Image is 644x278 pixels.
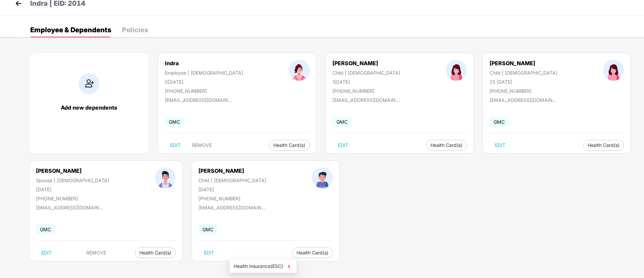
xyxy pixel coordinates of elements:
[312,167,333,188] img: profileImage
[198,177,266,183] div: Child | [DEMOGRAPHIC_DATA]
[36,177,109,183] div: Spouse | [DEMOGRAPHIC_DATA]
[139,251,171,254] span: Health Card(s)
[490,140,511,151] button: EDIT
[273,144,305,147] span: Health Card(s)
[286,263,292,270] img: svg+xml;base64,PHN2ZyB4bWxucz0iaHR0cDovL3d3dy53My5vcmcvMjAwMC9zdmciIHhtbG5zOnhsaW5rPSJodHRwOi8vd3...
[332,70,400,76] div: Child | [DEMOGRAPHIC_DATA]
[165,97,232,103] div: [EMAIL_ADDRESS][DOMAIN_NAME]
[446,60,467,81] img: profileImage
[198,187,266,192] div: [DATE]
[490,60,557,67] div: [PERSON_NAME]
[198,247,220,258] button: EDIT
[490,88,557,94] div: [PHONE_NUMBER]
[583,140,624,151] button: Health Card(s)
[192,143,212,148] span: REMOVE
[332,79,400,85] div: 1[DATE]
[495,143,505,148] span: EDIT
[187,140,217,151] button: REMOVE
[332,88,400,94] div: [PHONE_NUMBER]
[603,60,624,81] img: profileImage
[36,247,57,258] button: EDIT
[165,70,243,76] div: Employee | [DEMOGRAPHIC_DATA]
[490,117,509,127] span: GMC
[338,143,348,148] span: EDIT
[86,250,106,255] span: REMOVE
[490,97,557,103] div: [EMAIL_ADDRESS][DOMAIN_NAME]
[234,263,292,270] span: Health Insurance(ESC)
[170,143,181,148] span: EDIT
[135,247,176,258] button: Health Card(s)
[36,196,109,201] div: [PHONE_NUMBER]
[204,250,214,255] span: EDIT
[332,117,352,127] span: GMC
[79,73,99,94] img: addIcon
[122,27,148,33] div: Policies
[490,79,557,85] div: 25 [DATE]
[332,60,400,67] div: [PERSON_NAME]
[198,167,266,174] div: [PERSON_NAME]
[198,205,266,210] div: [EMAIL_ADDRESS][DOMAIN_NAME]
[490,70,557,76] div: Child | [DEMOGRAPHIC_DATA]
[332,97,400,103] div: [EMAIL_ADDRESS][DOMAIN_NAME]
[198,196,266,201] div: [PHONE_NUMBER]
[165,60,243,67] div: Indra
[198,225,218,234] span: GMC
[296,251,328,254] span: Health Card(s)
[36,104,142,111] div: Add new dependents
[165,117,184,127] span: GMC
[155,167,176,188] img: profileImage
[36,167,109,174] div: [PERSON_NAME]
[292,247,333,258] button: Health Card(s)
[269,140,310,151] button: Health Card(s)
[430,144,462,147] span: Health Card(s)
[588,144,619,147] span: Health Card(s)
[332,140,354,151] button: EDIT
[165,140,186,151] button: EDIT
[41,250,52,255] span: EDIT
[426,140,467,151] button: Health Card(s)
[289,60,310,81] img: profileImage
[81,247,111,258] button: REMOVE
[30,27,111,33] div: Employee & Dependents
[36,205,103,210] div: [EMAIL_ADDRESS][DOMAIN_NAME]
[36,187,109,192] div: [DATE]
[165,79,243,85] div: 0[DATE]
[165,88,243,94] div: [PHONE_NUMBER]
[36,225,55,234] span: GMC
